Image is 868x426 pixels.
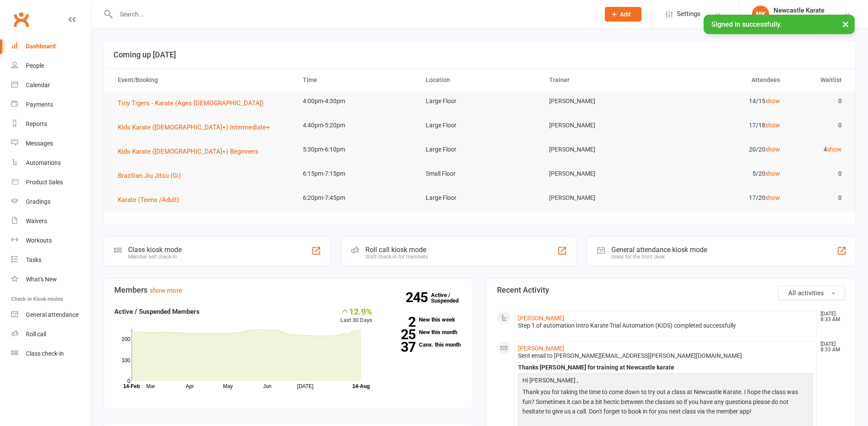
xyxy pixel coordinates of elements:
[114,286,462,294] h3: Members
[418,188,541,208] td: Large Floor
[114,308,200,316] strong: Active / Suspended Members
[118,172,181,180] span: Brazilian Jiu Jitsu (Gi)
[26,62,44,69] div: People
[664,91,788,111] td: 14/15
[765,170,780,177] a: show
[340,306,372,316] div: 12.9%
[295,69,418,91] th: Time
[677,4,701,24] span: Settings
[118,195,185,205] button: Karate (Teens /Adult)
[385,341,415,353] strong: 37
[611,254,707,260] div: Great for the front desk
[10,9,32,30] a: Clubworx
[11,173,91,192] a: Product Sales
[418,115,541,136] td: Large Floor
[26,140,53,147] div: Messages
[816,311,845,322] time: [DATE] 8:33 AM
[541,139,665,160] td: [PERSON_NAME]
[664,188,788,208] td: 17/20
[118,99,264,107] span: Tiny Tigers - Karate (Ages [DEMOGRAPHIC_DATA])
[385,329,462,335] a: 25New this month
[295,91,418,111] td: 4:00pm-4:30pm
[295,188,418,208] td: 6:20pm-7:45pm
[431,286,469,310] a: 245Active / Suspended
[365,254,428,260] div: Staff check-in for members
[385,342,462,347] a: 37Canx. this month
[752,6,769,23] div: NK
[118,170,187,181] button: Brazilian Jiu Jitsu (Gi)
[497,286,845,294] h3: Recent Activity
[765,122,780,129] a: show
[26,350,64,357] div: Class check-in
[118,123,270,131] span: Kids Karate ([DEMOGRAPHIC_DATA]+) Intermediate+
[295,164,418,184] td: 6:15pm-7:15pm
[385,317,462,322] a: 2New this week
[605,7,642,22] button: Add
[765,98,780,104] a: show
[11,344,91,363] a: Class kiosk mode
[664,115,788,136] td: 17/18
[11,231,91,250] a: Workouts
[118,122,276,133] button: Kids Karate ([DEMOGRAPHIC_DATA]+) Intermediate+
[788,289,824,297] span: All activities
[520,376,811,387] p: Hi [PERSON_NAME] ,
[774,6,824,14] div: Newcastle Karate
[150,287,182,294] a: show more
[118,196,179,204] span: Karate (Teens /Adult)
[765,194,780,201] a: show
[418,91,541,111] td: Large Floor
[11,211,91,231] a: Waivers
[11,134,91,153] a: Messages
[110,69,295,91] th: Event/Booking
[26,256,41,263] div: Tasks
[788,139,849,160] td: 4
[26,159,61,166] div: Automations
[26,218,47,224] div: Waivers
[365,246,428,254] div: Roll call kiosk mode
[765,146,780,153] a: show
[128,254,182,260] div: Member self check-in
[778,286,845,300] button: All activities
[541,91,665,111] td: [PERSON_NAME]
[418,69,541,91] th: Location
[518,364,813,371] div: Thanks [PERSON_NAME] for training at Newcastle karate
[385,316,415,328] strong: 2
[541,188,665,208] td: [PERSON_NAME]
[664,139,788,160] td: 20/20
[518,322,813,329] div: Step 1 of automation Intro Karate Trial Automation (KIDS) completed successfully
[788,91,849,111] td: 0
[816,341,845,353] time: [DATE] 8:33 AM
[827,146,842,153] a: show
[26,331,46,338] div: Roll call
[340,306,372,325] div: Last 30 Days
[11,153,91,173] a: Automations
[11,325,91,344] a: Roll call
[774,14,824,22] div: Newcastle Karate
[26,120,47,127] div: Reports
[118,148,258,155] span: Kids Karate ([DEMOGRAPHIC_DATA]+) Beginners
[26,198,50,205] div: Gradings
[118,146,264,157] button: Kids Karate ([DEMOGRAPHIC_DATA]+) Beginners
[385,328,415,341] strong: 25
[664,164,788,184] td: 5/20
[620,11,631,18] span: Add
[11,270,91,289] a: What's New
[26,237,52,244] div: Workouts
[788,115,849,136] td: 0
[128,246,182,254] div: Class kiosk mode
[406,291,431,304] strong: 245
[518,352,742,359] span: Sent email to [PERSON_NAME][EMAIL_ADDRESS][PERSON_NAME][DOMAIN_NAME]
[11,192,91,211] a: Gradings
[26,101,53,108] div: Payments
[26,276,57,283] div: What's New
[711,20,782,28] span: Signed in successfully.
[518,345,564,352] a: [PERSON_NAME]
[11,114,91,134] a: Reports
[838,15,853,33] button: ×
[418,164,541,184] td: Small Floor
[26,43,56,50] div: Dashboard
[26,82,50,88] div: Calendar
[518,315,564,322] a: [PERSON_NAME]
[541,164,665,184] td: [PERSON_NAME]
[664,69,788,91] th: Attendees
